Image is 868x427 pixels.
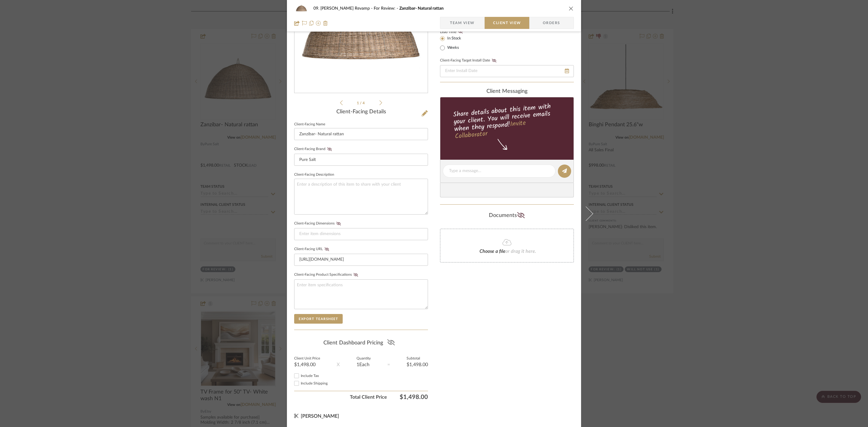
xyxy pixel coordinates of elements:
span: [PERSON_NAME] [301,414,339,419]
span: Total Client Price [294,394,387,401]
label: Subtotal [407,357,428,360]
span: Team View [450,17,475,29]
label: Client-Facing Target Install Date [440,58,498,63]
label: Client-Facing Name [294,123,325,126]
span: Zanzibar- Natural rattan [399,6,444,11]
input: Enter Install Date [440,65,574,77]
input: Enter item dimensions [294,228,428,240]
span: / [360,101,363,105]
span: For Review: [374,6,399,11]
span: Include Tax [301,374,319,378]
label: Lead Time [440,29,471,35]
div: $1,498.00 [294,362,320,367]
label: Client Unit Price [294,357,320,360]
div: Share details about this item with your client. You will receive emails when they respond! [439,101,575,142]
div: Client Dashboard Pricing [294,336,428,350]
mat-radio-group: Select item type [440,35,471,52]
div: $1,498.00 [407,362,428,367]
input: Enter item URL [294,254,428,266]
img: 74c589bf-a6e8-40c4-82d5-a0d79e16638b_48x40.jpg [294,2,309,14]
button: close [568,6,574,11]
div: client Messaging [440,88,574,95]
span: or drag it here. [505,249,536,254]
span: 4 [363,101,366,105]
button: Client-Facing URL [323,247,331,251]
button: Client-Facing Target Install Date [490,58,498,63]
span: Client View [493,17,521,29]
span: $1,498.00 [387,394,428,401]
div: Documents [440,211,574,220]
div: 1 Each [357,362,371,367]
label: Client-Facing Brand [294,147,334,151]
label: Client-Facing Product Specifications [294,273,360,277]
label: Client-Facing Dimensions [294,221,343,226]
div: Client-Facing Details [294,109,428,115]
label: Client-Facing Description [294,173,334,176]
label: Quantity [357,357,371,360]
button: Client-Facing Brand [325,147,334,151]
div: X [337,361,340,368]
img: Remove from project [323,21,328,26]
span: Choose a file [480,249,505,254]
label: In Stock [446,36,461,41]
input: Enter Client-Facing Brand [294,154,428,166]
label: Client-Facing URL [294,247,331,251]
button: Client-Facing Product Specifications [352,273,360,277]
span: 09. [PERSON_NAME] Revamp [313,6,374,11]
button: Export Tearsheet [294,314,343,324]
div: = [387,361,390,368]
span: Orders [536,17,567,29]
button: Client-Facing Dimensions [335,221,343,226]
button: Lead Time [456,29,464,35]
span: Include Shipping [301,381,328,385]
input: Enter Client-Facing Item Name [294,128,428,140]
span: 1 [357,101,360,105]
label: Weeks [446,45,459,51]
